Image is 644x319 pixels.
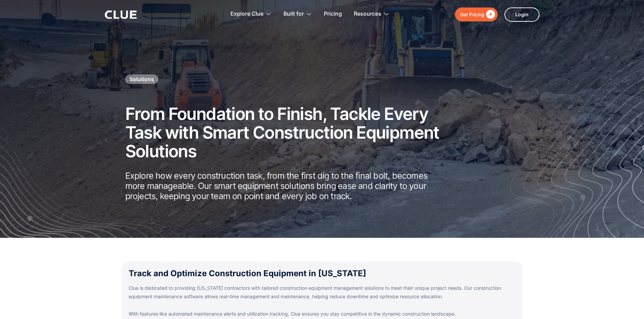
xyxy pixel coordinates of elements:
a: Login [504,7,539,22]
a: Pricing [324,3,342,25]
a: Get Pricing [455,7,498,21]
div: Explore Clue [231,3,263,25]
div: Get Pricing [460,10,484,19]
img: Construction fleet management software [494,36,644,238]
div: Built for [283,3,304,25]
p: Explore how every construction task, from the first dig to the final bolt, becomes more manageabl... [125,171,448,201]
h1: Solutions [129,75,154,83]
p: Clue is dedicated to providing [US_STATE] contractors with tailored construction equipment manage... [129,284,516,318]
div:  [484,10,495,19]
div: Resources [354,3,381,25]
h3: Track and Optimize Construction Equipment in [US_STATE] [129,268,516,279]
h2: From Foundation to Finish, Tackle Every Task with Smart Construction Equipment Solutions [125,105,448,161]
